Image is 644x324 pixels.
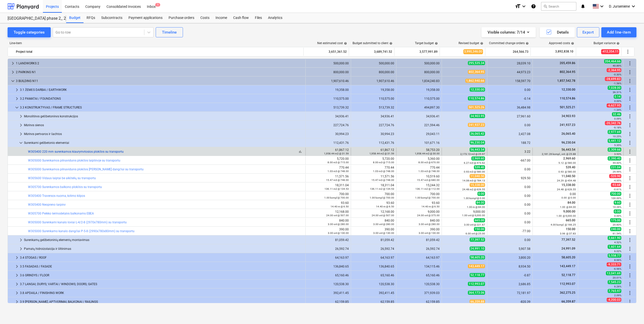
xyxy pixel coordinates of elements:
[353,166,394,173] div: 770.44
[353,97,394,100] div: 110,575.00
[398,157,440,164] div: 5,360.00
[398,62,440,65] div: 500,000.00
[489,106,530,109] div: 36,484.98
[559,97,576,100] span: 110,574.86
[614,117,621,120] small: 0.09%
[614,100,621,102] small: 0.00%
[630,3,636,9] i: keyboard_arrow_down
[308,132,349,136] div: 30,994.23
[627,299,633,305] span: More actions
[398,106,440,109] div: 494,897.30
[326,179,349,181] small: 15.47 m3 @ 748.00
[561,174,576,178] span: 11,040.50
[308,166,349,173] div: 770.44
[308,79,349,83] div: 1,907,610.46
[608,156,621,160] span: 2,390.40
[613,188,621,191] small: -0.61%
[489,70,530,74] div: 44,973.23
[353,123,394,127] div: 227,724.76
[14,255,20,261] span: keyboard_arrow_right
[610,165,621,169] span: 231.04
[608,130,621,134] span: 2,977.69
[308,157,349,164] div: 5,720.00
[627,60,633,66] span: More actions
[488,29,530,36] div: Visible columns : 7/14
[540,27,575,37] button: Details
[468,105,485,109] span: 501,525.26
[308,141,349,145] div: 112,431.76
[613,73,621,76] small: -0.30%
[471,156,485,160] span: 2,969.60
[308,62,349,65] div: 500,000.00
[608,139,621,143] span: 5,441.12
[462,188,485,191] small: 24.48 m2 @ 626.55
[521,3,527,9] i: keyboard_arrow_down
[396,48,438,56] div: 3,577,991.89
[625,49,631,55] span: More actions
[418,170,440,173] small: 1.03 m3 @ 748.00
[353,183,394,191] div: 18,311.04
[16,77,303,85] div: 3 BUILDING N11
[489,97,530,100] div: -0.14
[613,82,621,85] small: -1.56%
[10,69,16,75] span: keyboard_arrow_right
[611,183,621,187] span: -93.68
[415,196,440,199] small: 1.00 kompl @ 700.00
[66,13,84,23] a: Budget
[462,179,485,182] small: 14.08 m3 @ 784.13
[14,87,20,93] span: keyboard_arrow_right
[489,41,529,45] div: Committed change orders
[28,185,102,189] a: W305700 Surenkamos balkono plokštės su transportu
[627,149,633,155] span: More actions
[14,272,20,278] span: keyboard_arrow_right
[619,300,644,324] iframe: Chat Widget
[308,123,349,127] div: 227,724.76
[489,168,530,171] div: 0.00
[614,95,621,99] span: 0.14
[28,203,66,206] a: W305400 Neopreno tarpinė
[14,290,20,296] span: keyboard_arrow_right
[464,197,485,200] small: 1.00 kompl @ 0.00
[477,192,485,196] span: 0.00
[468,96,485,100] span: 110,574.86
[308,97,349,100] div: 110,575.00
[353,115,394,118] div: 34,936.41
[470,148,485,152] span: 56,443.54
[470,88,485,92] span: 12,330.00
[627,263,633,269] span: More actions
[599,3,605,9] i: keyboard_arrow_down
[627,104,633,111] span: More actions
[613,135,621,138] small: 10.25%
[325,187,349,190] small: 136.11 m2 @ 134.53
[371,179,394,181] small: 15.47 m3 @ 748.00
[398,88,440,92] div: 19,358.00
[481,27,536,37] button: Visible columns:7/14
[353,79,394,83] div: 1,907,610.46
[525,42,529,45] span: help
[353,141,394,145] div: 112,431.76
[16,59,303,67] div: 1 LANDWORKS 2
[398,141,440,145] div: 101,671.16
[577,27,600,37] button: Export
[627,140,633,146] span: More actions
[252,13,265,23] div: Files
[565,166,576,169] span: 539.40
[84,13,98,23] a: RFQs
[627,228,633,234] span: More actions
[328,161,349,164] small: 8.00 m3 @ 715.00
[470,114,485,118] span: 34,903.95
[398,192,440,199] div: 700.00
[607,29,631,36] div: Add line-item
[125,13,166,23] div: Payment applications
[28,176,96,180] a: W305600 Vidaus laiptai be aikštelių su transportu
[489,176,530,180] div: 929.50
[614,153,621,155] small: 3.93%
[24,139,303,147] div: Surenkami gelžbetonio elementai
[343,42,347,45] span: help
[627,87,633,93] span: More actions
[609,174,621,178] span: -520.90
[418,161,440,164] small: 8.00 m3 @ 670.00
[549,41,574,45] div: Approved costs
[543,4,547,8] span: search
